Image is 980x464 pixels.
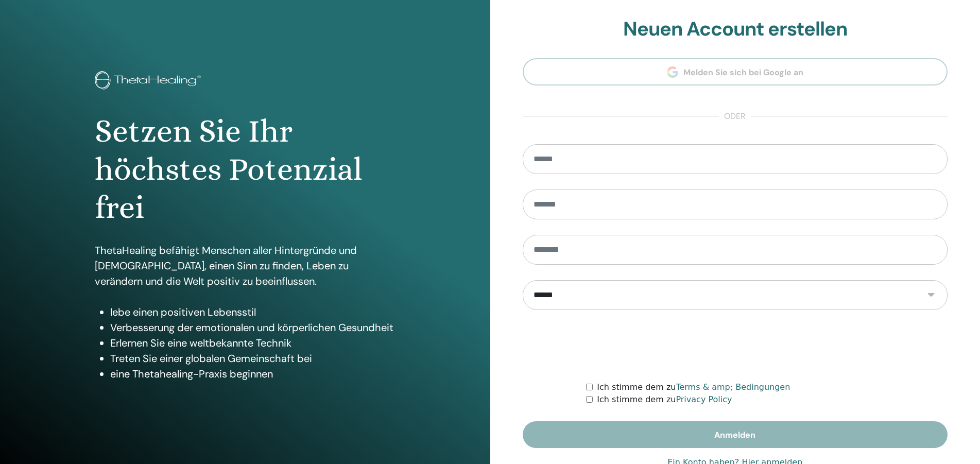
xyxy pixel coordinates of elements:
p: ThetaHealing befähigt Menschen aller Hintergründe und [DEMOGRAPHIC_DATA], einen Sinn zu finden, L... [95,243,396,289]
h1: Setzen Sie Ihr höchstes Potenzial frei [95,112,396,227]
iframe: reCAPTCHA [657,325,813,366]
li: eine Thetahealing-Praxis beginnen [110,366,396,382]
a: Privacy Policy [676,394,732,404]
span: oder [719,110,751,123]
h2: Neuen Account erstellen [523,18,948,41]
label: Ich stimme dem zu [597,381,790,393]
li: Treten Sie einer globalen Gemeinschaft bei [110,351,396,366]
li: Erlernen Sie eine weltbekannte Technik [110,335,396,351]
li: Verbesserung der emotionalen und körperlichen Gesundheit [110,320,396,335]
label: Ich stimme dem zu [597,393,732,406]
li: lebe einen positiven Lebensstil [110,304,396,320]
a: Terms & amp; Bedingungen [676,382,790,392]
